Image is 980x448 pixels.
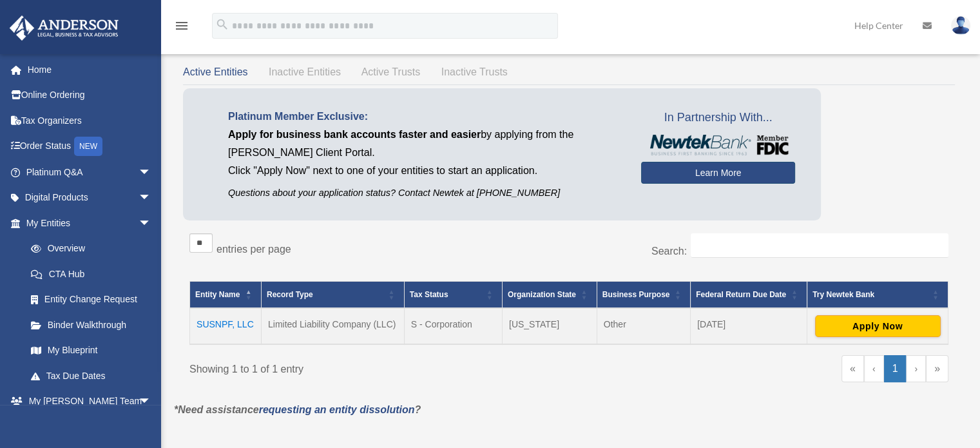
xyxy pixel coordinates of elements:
[807,281,948,308] th: Try Newtek Bank : Activate to sort
[18,363,164,389] a: Tax Due Dates
[926,355,948,382] a: Last
[195,290,240,299] span: Entity Name
[812,287,928,302] div: Try Newtek Bank
[9,108,171,133] a: Tax Organizers
[9,210,164,236] a: My Entitiesarrow_drop_down
[215,17,229,32] i: search
[228,185,622,201] p: Questions about your application status? Contact Newtek at [PHONE_NUMBER]
[139,389,164,415] span: arrow_drop_down
[404,281,502,308] th: Tax Status: Activate to sort
[691,308,807,344] td: [DATE]
[508,290,576,299] span: Organization State
[9,83,171,108] a: Online Ordering
[951,16,970,35] img: User Pic
[228,108,622,126] p: Platinum Member Exclusive:
[267,290,313,299] span: Record Type
[884,355,907,382] a: 1
[216,244,291,255] label: entries per page
[502,308,597,344] td: [US_STATE]
[174,18,189,34] i: menu
[691,281,807,308] th: Federal Return Due Date: Activate to sort
[183,66,247,77] span: Active Entities
[502,281,597,308] th: Organization State: Activate to sort
[864,355,884,382] a: Previous
[228,129,481,140] span: Apply for business bank accounts faster and easier
[641,108,795,128] span: In Partnership With...
[441,66,508,77] span: Inactive Trusts
[18,312,164,338] a: Binder Walkthrough
[404,308,502,344] td: S - Corporation
[174,404,421,415] em: *Need assistance ?
[139,185,164,211] span: arrow_drop_down
[261,281,404,308] th: Record Type: Activate to sort
[9,389,171,414] a: My [PERSON_NAME] Teamarrow_drop_down
[648,135,789,155] img: NewtekBankLogoSM.png
[18,261,164,287] a: CTA Hub
[139,159,164,186] span: arrow_drop_down
[815,315,941,337] button: Apply Now
[139,210,164,237] span: arrow_drop_down
[189,355,559,378] div: Showing 1 to 1 of 1 entry
[841,355,864,382] a: First
[410,290,448,299] span: Tax Status
[261,308,404,344] td: Limited Liability Company (LLC)
[602,290,670,299] span: Business Purpose
[6,15,122,41] img: Anderson Advisors Platinum Portal
[18,236,158,262] a: Overview
[259,404,415,415] a: requesting an entity dissolution
[228,162,622,180] p: Click "Apply Now" next to one of your entities to start an application.
[696,290,786,299] span: Federal Return Due Date
[174,23,189,34] a: menu
[9,57,171,83] a: Home
[190,308,262,344] td: SUSNPF, LLC
[906,355,926,382] a: Next
[190,281,262,308] th: Entity Name: Activate to invert sorting
[597,308,690,344] td: Other
[9,133,171,160] a: Order StatusNEW
[651,246,687,257] label: Search:
[18,338,164,364] a: My Blueprint
[9,159,171,185] a: Platinum Q&Aarrow_drop_down
[361,66,421,77] span: Active Trusts
[18,287,164,313] a: Entity Change Request
[9,185,171,211] a: Digital Productsarrow_drop_down
[74,137,102,156] div: NEW
[597,281,690,308] th: Business Purpose: Activate to sort
[641,162,795,184] a: Learn More
[228,126,622,162] p: by applying from the [PERSON_NAME] Client Portal.
[269,66,341,77] span: Inactive Entities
